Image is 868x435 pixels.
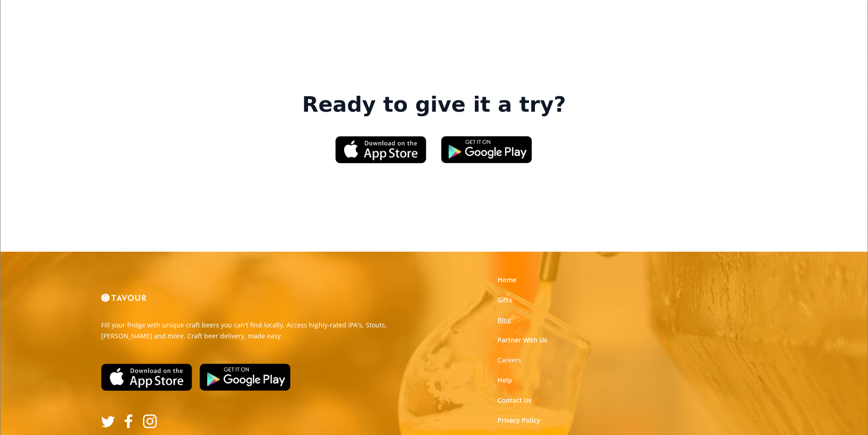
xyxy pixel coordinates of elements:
[498,376,512,385] a: Help
[498,336,547,345] a: Partner With Us
[101,320,427,342] p: Fill your fridge with unique craft beers you can't find locally. Access highly-rated IPA's, Stout...
[498,356,521,365] a: Careers
[498,316,511,325] a: Blog
[498,396,532,405] a: Contact Us
[302,92,566,118] strong: Ready to give it a try?
[498,416,540,425] a: Privacy Policy
[498,356,521,364] strong: Careers
[498,295,512,305] a: Gifts
[498,275,516,285] a: Home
